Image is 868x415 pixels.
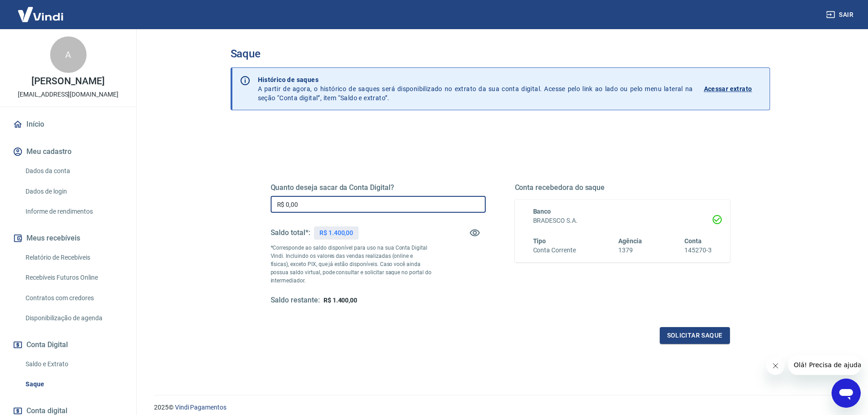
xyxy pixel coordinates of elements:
p: Histórico de saques [258,75,693,84]
p: Acessar extrato [704,84,752,93]
a: Disponibilização de agenda [22,309,125,328]
img: Vindi [11,0,70,28]
h6: 1379 [618,246,642,255]
span: R$ 1.400,00 [324,297,357,304]
iframe: Botão para abrir a janela de mensagens [832,379,861,408]
a: Contratos com credores [22,289,125,307]
a: Dados de login [22,182,125,201]
a: Dados da conta [22,162,125,180]
iframe: Mensagem da empresa [788,355,861,375]
a: Início [11,114,125,134]
button: Conta Digital [11,335,125,355]
h5: Conta recebedora do saque [515,183,730,192]
h6: 145270-3 [684,246,712,255]
span: Agência [618,237,642,245]
h6: Conta Corrente [533,246,576,255]
h6: BRADESCO S.A. [533,216,712,225]
a: Saque [22,375,125,394]
h5: Quanto deseja sacar da Conta Digital? [271,183,486,192]
a: Acessar extrato [704,75,762,102]
button: Sair [824,6,857,23]
h5: Saldo restante: [271,296,320,305]
iframe: Fechar mensagem [766,357,785,375]
div: A [50,36,87,73]
p: 2025 © [154,403,846,412]
span: Conta [684,237,702,245]
a: Saldo e Extrato [22,355,125,374]
p: A partir de agora, o histórico de saques será disponibilizado no extrato da sua conta digital. Ac... [258,75,693,102]
button: Meu cadastro [11,142,125,162]
span: Olá! Precisa de ajuda? [5,6,77,14]
p: [EMAIL_ADDRESS][DOMAIN_NAME] [18,90,118,99]
p: [PERSON_NAME] [31,77,104,86]
p: R$ 1.400,00 [319,228,353,238]
a: Relatório de Recebíveis [22,248,125,267]
a: Vindi Pagamentos [175,404,226,411]
span: Tipo [533,237,546,245]
h5: Saldo total*: [271,228,310,237]
button: Solicitar saque [660,327,730,344]
h3: Saque [231,47,770,60]
a: Recebíveis Futuros Online [22,268,125,287]
p: *Corresponde ao saldo disponível para uso na sua Conta Digital Vindi. Incluindo os valores das ve... [271,244,432,285]
button: Meus recebíveis [11,228,125,248]
span: Banco [533,208,551,215]
a: Informe de rendimentos [22,202,125,221]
